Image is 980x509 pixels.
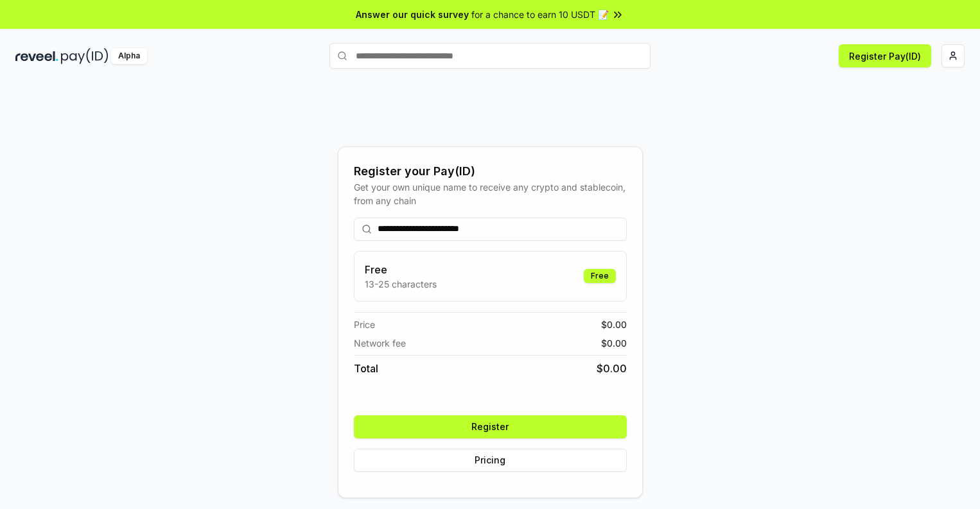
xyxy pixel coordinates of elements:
[584,269,616,283] div: Free
[365,262,437,277] h3: Free
[354,336,406,350] span: Network fee
[111,48,147,64] div: Alpha
[356,8,469,21] span: Answer our quick survey
[61,48,109,64] img: pay_id
[471,8,609,21] span: for a chance to earn 10 USDT 📝
[601,336,627,350] span: $ 0.00
[15,48,58,64] img: reveel_dark
[354,361,378,376] span: Total
[354,180,627,207] div: Get your own unique name to receive any crypto and stablecoin, from any chain
[354,415,627,438] button: Register
[597,361,627,376] span: $ 0.00
[354,162,627,180] div: Register your Pay(ID)
[601,318,627,331] span: $ 0.00
[365,277,437,291] p: 13-25 characters
[354,318,375,331] span: Price
[354,449,627,472] button: Pricing
[839,44,931,67] button: Register Pay(ID)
